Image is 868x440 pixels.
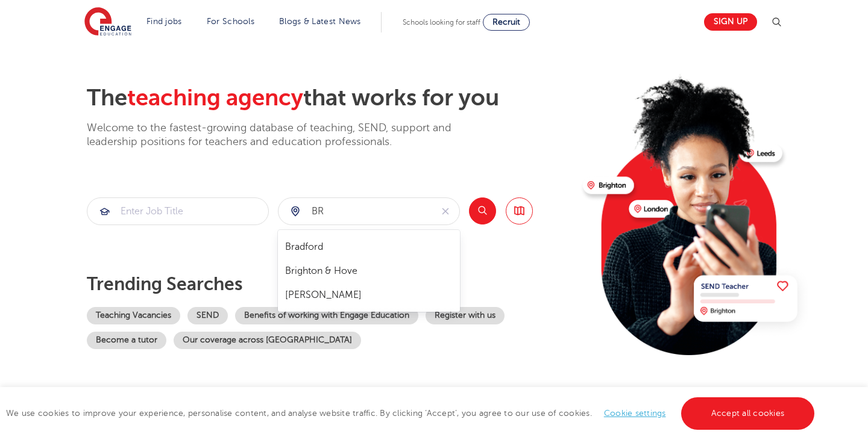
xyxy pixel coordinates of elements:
[87,273,573,295] p: Trending searches
[278,198,432,225] input: Submit
[127,85,303,111] span: teaching agency
[283,235,455,307] ul: Submit
[283,259,455,283] li: Brighton & Hove
[235,307,418,324] a: Benefits of working with Engage Education
[87,121,485,149] p: Welcome to the fastest-growing database of teaching, SEND, support and leadership positions for t...
[278,197,460,225] div: Submit
[207,17,254,26] a: For Schools
[174,332,361,349] a: Our coverage across [GEOGRAPHIC_DATA]
[403,18,480,26] span: Schools looking for staff
[704,13,757,31] a: Sign up
[146,17,182,26] a: Find jobs
[87,197,269,225] div: Submit
[483,14,530,31] a: Recruit
[87,332,166,349] a: Become a tutor
[492,17,520,26] span: Recruit
[279,17,361,26] a: Blogs & Latest News
[87,307,180,324] a: Teaching Vacancies
[426,307,505,324] a: Register with us
[283,283,455,307] li: [PERSON_NAME]
[187,307,228,324] a: SEND
[681,397,815,430] a: Accept all cookies
[87,84,573,112] h2: The that works for you
[469,197,496,225] button: Search
[6,409,817,418] span: We use cookies to improve your experience, personalise content, and analyse website traffic. By c...
[87,198,268,225] input: Submit
[283,235,455,259] li: Bradford
[432,198,459,225] button: Clear
[84,7,131,37] img: Engage Education
[604,409,666,418] a: Cookie settings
